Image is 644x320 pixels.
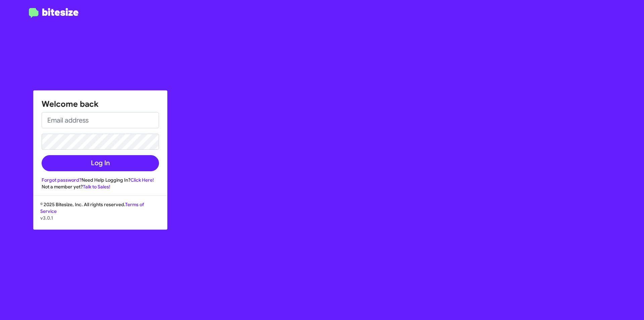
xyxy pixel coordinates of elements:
div: Need Help Logging In? [42,177,159,183]
p: v3.0.1 [40,215,160,221]
a: Talk to Sales! [83,184,110,190]
div: © 2025 Bitesize, Inc. All rights reserved. [34,201,167,229]
input: Email address [42,112,159,128]
h1: Welcome back [42,99,159,109]
button: Log In [42,155,159,171]
div: Not a member yet? [42,183,159,190]
a: Click Here! [130,177,154,183]
a: Forgot password? [42,177,82,183]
